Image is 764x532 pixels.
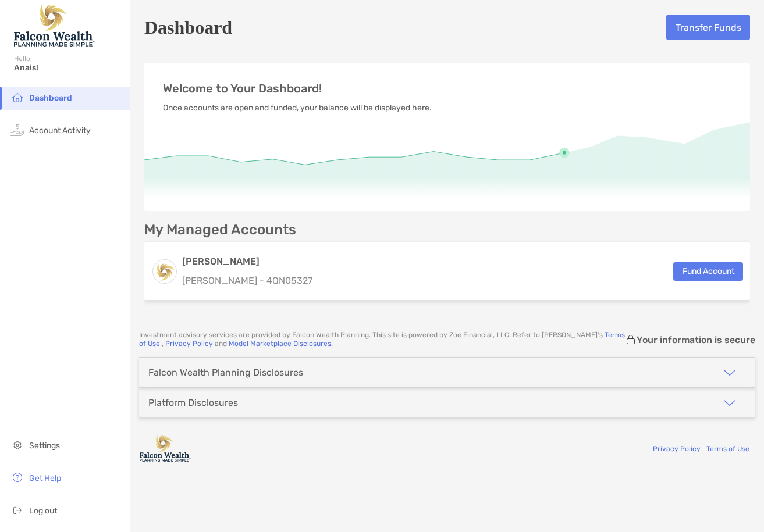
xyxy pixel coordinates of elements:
[723,366,737,380] img: icon arrow
[163,81,731,96] p: Welcome to Your Dashboard!
[29,93,72,103] span: Dashboard
[637,334,755,345] p: Your information is secure
[148,367,303,378] div: Falcon Wealth Planning Disclosures
[723,396,737,410] img: icon arrow
[29,126,91,135] span: Account Activity
[706,445,749,453] a: Terms of Use
[10,438,24,452] img: settings icon
[182,255,312,269] h3: [PERSON_NAME]
[14,5,95,47] img: Falcon Wealth Planning Logo
[144,14,232,41] h5: Dashboard
[666,15,750,40] button: Transfer Funds
[163,101,731,115] p: Once accounts are open and funded, your balance will be displayed here.
[10,503,24,517] img: logout icon
[139,331,625,348] a: Terms of Use
[153,260,176,283] img: logo account
[10,123,24,137] img: activity icon
[165,340,213,348] a: Privacy Policy
[229,340,331,348] a: Model Marketplace Disclosures
[653,445,701,453] a: Privacy Policy
[182,273,312,288] p: [PERSON_NAME] - 4QN05327
[29,473,61,483] span: Get Help
[29,441,60,451] span: Settings
[14,63,123,73] span: Anais!
[148,397,238,408] div: Platform Disclosures
[144,223,296,237] p: My Managed Accounts
[139,331,625,348] p: Investment advisory services are provided by Falcon Wealth Planning . This site is powered by Zoe...
[139,435,191,462] img: company logo
[29,506,57,516] span: Log out
[673,262,743,281] button: Fund Account
[10,470,24,484] img: get-help icon
[10,90,24,104] img: household icon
